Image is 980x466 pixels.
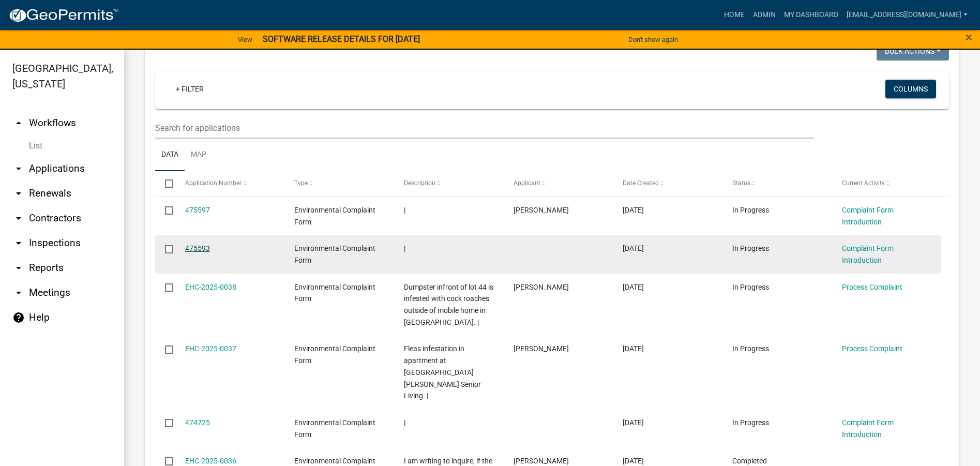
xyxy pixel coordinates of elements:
[623,457,644,465] span: 09/05/2025
[966,31,972,43] button: Close
[12,287,25,299] i: arrow_drop_down
[284,171,394,196] datatable-header-cell: Type
[404,244,405,252] span: |
[185,283,236,291] a: EHC-2025-0038
[623,179,659,187] span: Date Created
[732,206,769,214] span: In Progress
[185,139,213,172] a: Map
[12,311,25,324] i: help
[155,117,814,139] input: Search for applications
[514,457,569,465] span: Yen Dang
[185,344,236,353] a: EHC-2025-0037
[185,457,236,465] a: EHC-2025-0036
[12,237,25,249] i: arrow_drop_down
[12,262,25,274] i: arrow_drop_down
[294,283,375,303] span: Environmental Complaint Form
[722,171,832,196] datatable-header-cell: Status
[175,171,284,196] datatable-header-cell: Application Number
[234,31,257,48] a: View
[12,187,25,200] i: arrow_drop_down
[404,344,481,400] span: Fleas infestation in apartment at Brentwood Greene Apartments Senior Living. |
[12,212,25,224] i: arrow_drop_down
[732,283,769,291] span: In Progress
[732,457,767,465] span: Completed
[185,179,242,187] span: Application Number
[294,418,375,439] span: Environmental Complaint Form
[623,283,644,291] span: 09/08/2025
[780,5,842,25] a: My Dashboard
[749,5,780,25] a: Admin
[155,139,185,172] a: Data
[12,117,25,129] i: arrow_drop_up
[155,171,175,196] datatable-header-cell: Select
[842,344,902,353] a: Process Complaint
[842,244,894,264] a: Complaint Form Introduction
[185,244,210,252] a: 475593
[263,34,420,44] strong: SOFTWARE RELEASE DETAILS FOR [DATE]
[294,179,308,187] span: Type
[623,418,644,427] span: 09/07/2025
[732,344,769,353] span: In Progress
[623,244,644,252] span: 09/09/2025
[294,244,375,264] span: Environmental Complaint Form
[720,5,749,25] a: Home
[404,179,435,187] span: Description
[842,5,972,25] a: [EMAIL_ADDRESS][DOMAIN_NAME]
[623,206,644,214] span: 09/09/2025
[613,171,722,196] datatable-header-cell: Date Created
[404,283,493,326] span: Dumpster infront of lot 44 is infested with cock roaches outside of mobile home in Russiaville. |
[877,42,949,61] button: Bulk Actions
[168,80,212,98] a: + Filter
[732,179,750,187] span: Status
[514,179,540,187] span: Applicant
[832,171,941,196] datatable-header-cell: Current Activity
[623,344,644,353] span: 09/08/2025
[185,206,210,214] a: 475597
[294,344,375,365] span: Environmental Complaint Form
[503,171,613,196] datatable-header-cell: Applicant
[732,418,769,427] span: In Progress
[842,418,894,439] a: Complaint Form Introduction
[842,283,902,291] a: Process Complaint
[842,206,894,226] a: Complaint Form Introduction
[185,418,210,427] a: 474725
[514,283,569,291] span: Yen Dang
[885,80,936,98] button: Columns
[732,244,769,252] span: In Progress
[404,206,405,214] span: |
[514,206,569,214] span: Yen Dang
[404,418,405,427] span: |
[12,162,25,175] i: arrow_drop_down
[514,344,569,353] span: Yen Dang
[842,179,885,187] span: Current Activity
[394,171,504,196] datatable-header-cell: Description
[294,206,375,226] span: Environmental Complaint Form
[624,31,682,48] button: Don't show again
[966,30,972,44] span: ×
